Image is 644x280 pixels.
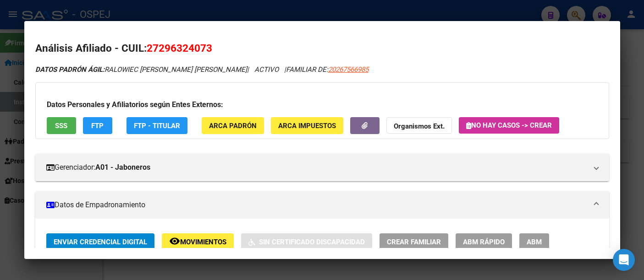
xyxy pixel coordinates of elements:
span: ABM [527,238,542,246]
button: Organismos Ext. [386,117,452,134]
span: 20267566985 [328,65,369,74]
i: | ACTIVO | [35,65,369,74]
mat-expansion-panel-header: Datos de Empadronamiento [35,191,609,219]
span: FTP - Titular [134,122,180,130]
button: ABM [519,233,549,250]
button: SSS [47,117,76,134]
button: FTP [83,117,112,134]
span: RALOWIEC [PERSON_NAME] [PERSON_NAME] [35,65,247,74]
span: Crear Familiar [387,238,441,246]
mat-icon: remove_red_eye [169,236,180,247]
button: ARCA Impuestos [271,117,343,134]
button: Movimientos [162,233,234,250]
strong: Organismos Ext. [394,122,445,130]
button: ABM Rápido [456,233,512,250]
h3: Datos Personales y Afiliatorios según Entes Externos: [47,99,598,110]
strong: DATOS PADRÓN ÁGIL: [35,65,105,74]
mat-panel-title: Datos de Empadronamiento [46,199,587,210]
h2: Análisis Afiliado - CUIL: [35,41,609,56]
span: No hay casos -> Crear [466,121,552,129]
span: FTP [91,122,104,130]
span: SSS [55,122,67,130]
span: 27296324073 [147,42,212,54]
button: No hay casos -> Crear [459,117,559,134]
button: Enviar Credencial Digital [46,233,154,250]
span: ARCA Padrón [209,122,257,130]
span: Sin Certificado Discapacidad [259,238,365,246]
button: ARCA Padrón [202,117,264,134]
span: FAMILIAR DE: [286,65,369,74]
div: Open Intercom Messenger [613,249,635,271]
strong: A01 - Jaboneros [95,162,150,173]
button: FTP - Titular [127,117,187,134]
span: Movimientos [180,238,226,246]
span: Enviar Credencial Digital [54,238,147,246]
button: Sin Certificado Discapacidad [241,233,372,250]
mat-expansion-panel-header: Gerenciador:A01 - Jaboneros [35,154,609,181]
span: ARCA Impuestos [278,122,336,130]
span: ABM Rápido [463,238,505,246]
mat-panel-title: Gerenciador: [46,162,587,173]
button: Crear Familiar [380,233,448,250]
